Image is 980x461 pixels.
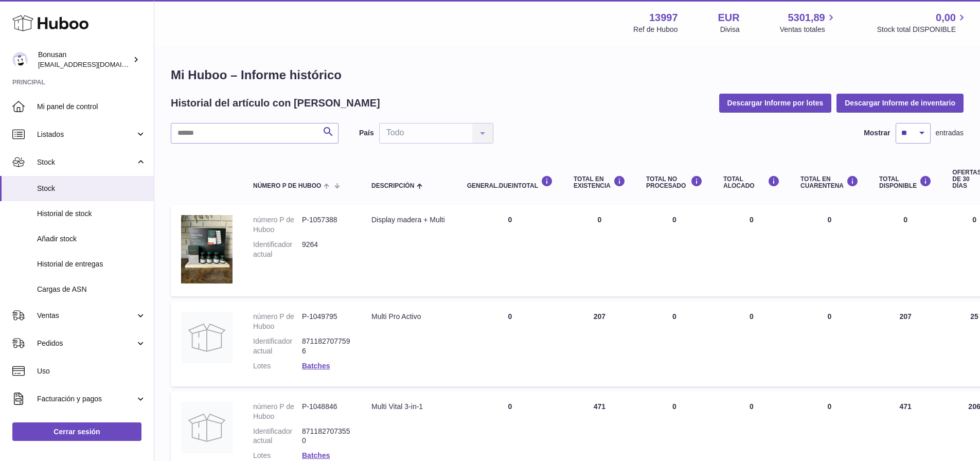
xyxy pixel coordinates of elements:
[633,25,678,34] div: Ref de Huboo
[936,128,964,138] span: entradas
[723,175,780,189] div: Total ALOCADO
[253,215,302,235] dt: número P de Huboo
[302,336,351,356] dd: 8711827077596
[869,302,942,386] td: 207
[38,50,131,69] div: Bonusan
[646,175,703,189] div: Total NO PROCESADO
[457,205,563,296] td: 0
[877,25,968,34] span: Stock total DISPONIBLE
[371,402,447,412] div: Multi Vital 3-in-1
[253,361,302,371] dt: Lotes
[720,25,740,34] div: Divisa
[563,302,636,386] td: 207
[37,311,135,321] span: Ventas
[713,205,790,296] td: 0
[253,312,302,331] dt: número P de Huboo
[37,184,146,193] span: Stock
[253,183,321,189] span: número P de Huboo
[37,102,146,112] span: Mi panel de control
[37,366,146,376] span: Uso
[302,240,351,259] dd: 9264
[171,67,964,83] h1: Mi Huboo – Informe histórico
[800,175,859,189] div: Total en CUARENTENA
[12,52,28,67] img: info@bonusan.es
[371,183,414,189] span: Descripción
[718,11,740,25] strong: EUR
[574,175,626,189] div: Total en EXISTENCIA
[302,312,351,331] dd: P-1049795
[877,11,968,34] a: 0,00 Stock total DISPONIBLE
[828,312,832,321] span: 0
[38,60,151,68] span: [EMAIL_ADDRESS][DOMAIN_NAME]
[302,451,330,459] a: Batches
[836,94,964,112] button: Descargar Informe de inventario
[37,394,135,404] span: Facturación y pagos
[181,215,233,283] img: product image
[371,312,447,322] div: Multi Pro Activo
[37,259,146,269] span: Historial de entregas
[302,215,351,235] dd: P-1057388
[636,302,713,386] td: 0
[936,11,956,25] span: 0,00
[359,128,374,138] label: País
[37,157,135,167] span: Stock
[719,94,832,112] button: Descargar Informe por lotes
[780,25,837,34] span: Ventas totales
[171,96,380,110] h2: Historial del artículo con [PERSON_NAME]
[37,209,146,219] span: Historial de stock
[253,240,302,259] dt: Identificador actual
[253,402,302,421] dt: número P de Huboo
[253,336,302,356] dt: Identificador actual
[302,362,330,370] a: Batches
[253,427,302,446] dt: Identificador actual
[467,175,553,189] div: general.dueInTotal
[869,205,942,296] td: 0
[780,11,837,34] a: 5301,89 Ventas totales
[879,175,932,189] div: Total DISPONIBLE
[12,422,141,441] a: Cerrar sesión
[302,427,351,446] dd: 8711827073550
[788,11,825,25] span: 5301,89
[371,215,447,225] div: Display madera + Multi
[649,11,678,25] strong: 13997
[37,285,146,294] span: Cargas de ASN
[302,402,351,421] dd: P-1048846
[864,128,890,138] label: Mostrar
[37,130,135,139] span: Listados
[563,205,636,296] td: 0
[181,402,233,453] img: product image
[828,402,832,411] span: 0
[181,312,233,363] img: product image
[828,216,832,224] span: 0
[37,339,135,348] span: Pedidos
[713,302,790,386] td: 0
[37,234,146,244] span: Añadir stock
[636,205,713,296] td: 0
[457,302,563,386] td: 0
[253,451,302,460] dt: Lotes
